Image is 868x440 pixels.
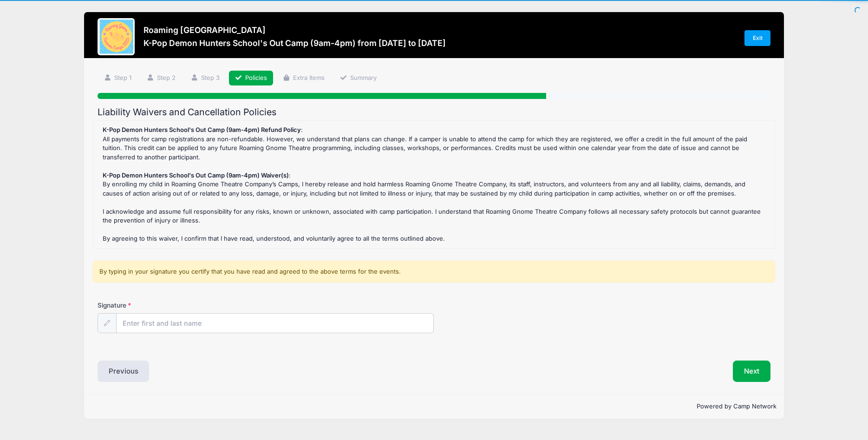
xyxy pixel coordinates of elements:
button: Next [733,361,770,382]
button: Previous [98,361,150,382]
a: Step 3 [184,71,226,86]
a: Step 2 [140,71,182,86]
strong: K-Pop Demon Hunters School's Out Camp (9am-4pm) Waiver(s) [103,171,289,179]
a: Summary [333,71,383,86]
div: By typing in your signature you certify that you have read and agreed to the above terms for the ... [93,261,775,283]
input: Enter first and last name [116,313,434,333]
p: Powered by Camp Network [91,402,777,411]
a: Exit [744,30,770,46]
strong: K-Pop Demon Hunters School's Out Camp (9am-4pm) Refund Policy [103,126,301,133]
div: : All payments for camp registrations are non-refundable. However, we understand that plans can c... [98,125,770,243]
h3: Roaming [GEOGRAPHIC_DATA] [144,25,446,35]
h3: K-Pop Demon Hunters School's Out Camp (9am-4pm) from [DATE] to [DATE] [144,38,446,48]
a: Extra Items [276,71,331,86]
a: Step 1 [98,71,137,86]
h2: Liability Waivers and Cancellation Policies [98,107,770,118]
a: Policies [229,71,274,86]
label: Signature [98,301,266,310]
